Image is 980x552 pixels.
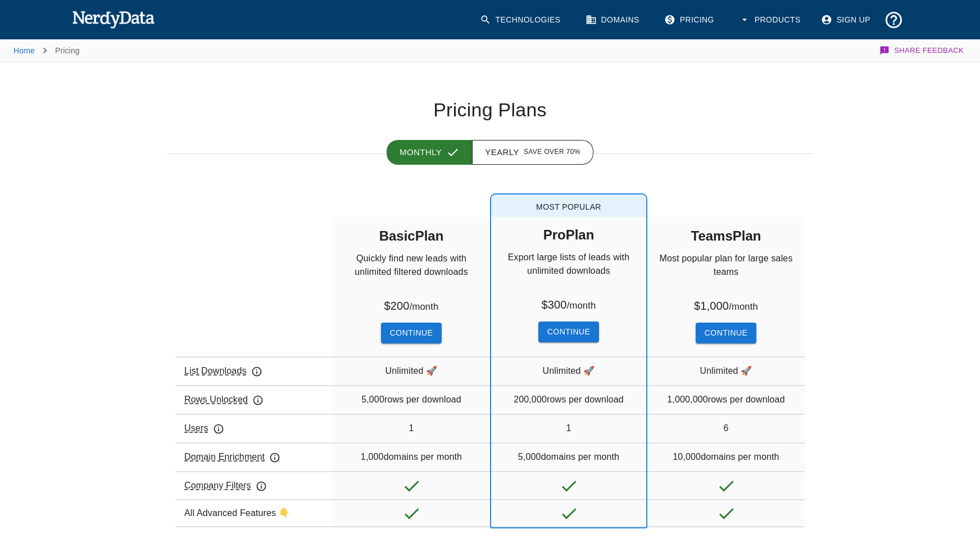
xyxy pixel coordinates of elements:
div: 6 [647,414,805,442]
p: List Downloads [184,364,262,378]
small: / month [729,301,758,312]
h6: $ 300 [542,296,596,313]
small: / month [410,301,439,312]
div: 10,000 domains per month [647,442,805,470]
p: Quickly find new leads with unlimited filtered downloads [333,252,490,297]
button: Support and Documentation [879,6,908,34]
span: Most Popular [491,194,646,217]
h6: $ 1,000 [694,297,758,314]
button: Continue [538,322,599,342]
div: Unlimited 🚀 [491,356,646,384]
a: Pricing [657,6,723,34]
div: 1,000,000 rows per download [647,385,805,413]
a: Domains [579,6,648,34]
p: Company Filters [184,479,267,492]
div: Unlimited 🚀 [647,356,805,384]
img: NerdyData.com [72,8,155,30]
button: Share Feedback [878,39,967,62]
a: Home [13,46,35,55]
h5: Basic Plan [379,218,444,252]
div: 5,000 domains per month [491,442,646,470]
small: / month [567,300,596,311]
div: 200,000 rows per download [491,385,646,413]
h5: Pro Plan [543,217,595,251]
div: 1,000 domains per month [333,442,490,470]
nav: breadcrumb [13,39,80,62]
div: All Advanced Features 👇 [175,499,333,527]
a: Technologies [473,6,570,34]
span: Save over 70% [524,147,580,158]
h5: Teams Plan [691,218,761,252]
a: Sign Up [814,6,879,34]
p: Rows Unlocked [184,393,264,406]
h6: $ 200 [384,297,439,314]
h1: Pricing Plans [166,98,814,122]
div: 5,000 rows per download [333,385,490,413]
p: Users [184,422,224,435]
div: 1 [333,414,490,442]
button: Yearly Save over 70% [472,140,593,165]
p: Domain Enrichment [184,450,280,464]
p: Most popular plan for large sales teams [647,252,805,297]
button: Continue [381,323,442,343]
p: Pricing [55,45,80,56]
button: Continue [696,323,756,343]
div: 1 [491,414,646,442]
button: Products [732,6,810,34]
p: Export large lists of leads with unlimited downloads [491,251,646,296]
div: Unlimited 🚀 [333,356,490,384]
button: Monthly [387,140,473,165]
